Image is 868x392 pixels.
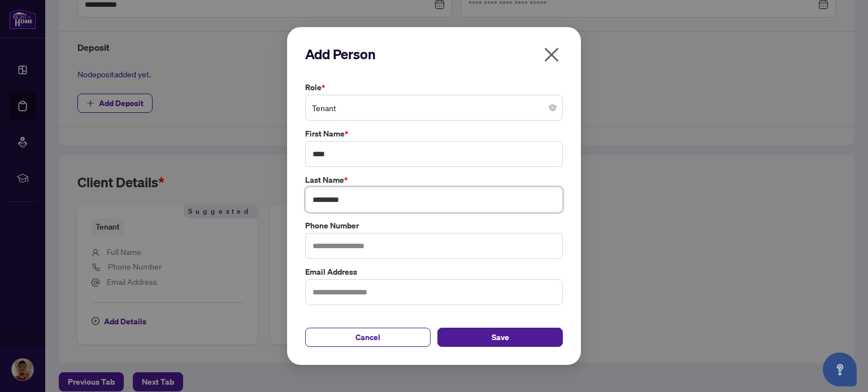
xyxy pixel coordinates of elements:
h2: Add Person [305,45,563,63]
span: Tenant [312,97,556,118]
span: close-circle [549,104,556,111]
label: Role [305,81,563,94]
label: Email Address [305,266,563,278]
button: Cancel [305,328,431,347]
label: Phone Number [305,219,563,232]
button: Open asap [823,353,857,386]
span: close [542,46,561,64]
button: Save [437,328,563,347]
span: Save [492,328,509,346]
span: Cancel [355,328,380,346]
label: First Name [305,127,563,140]
label: Last Name [305,174,563,186]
